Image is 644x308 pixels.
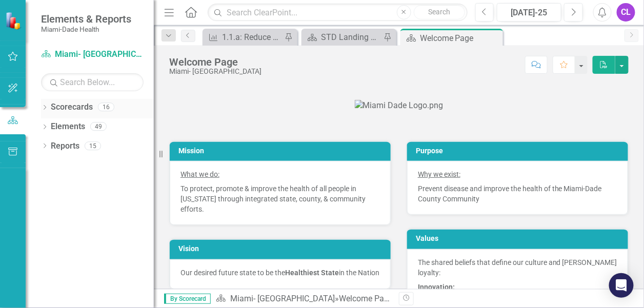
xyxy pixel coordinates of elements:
[98,103,114,112] div: 16
[164,294,211,304] span: By Scorecard
[230,294,335,303] a: Miami- [GEOGRAPHIC_DATA]
[304,31,381,44] a: STD Landing Page
[222,31,282,44] div: 1.1.a: Reduce the number of newly diagnosed [MEDICAL_DATA] infections in [GEOGRAPHIC_DATA] from 1...
[41,13,131,25] span: Elements & Reports
[5,12,23,30] img: ClearPoint Strategy
[416,147,623,155] h3: Purpose
[180,268,380,278] p: Our desired future state to be the in the Nation
[41,73,144,91] input: Search Below...
[418,181,617,204] p: Prevent disease and improve the health of the Miami-Dade County Community
[41,49,144,60] a: Miami- [GEOGRAPHIC_DATA]
[418,170,460,178] span: Why we exist:
[85,141,101,150] div: 15
[428,8,450,16] span: Search
[208,4,467,22] input: Search ClearPoint...
[339,294,393,303] div: Welcome Page
[205,31,282,44] a: 1.1.a: Reduce the number of newly diagnosed [MEDICAL_DATA] infections in [GEOGRAPHIC_DATA] from 1...
[285,269,339,277] strong: Healthiest State
[51,121,85,133] a: Elements
[321,31,381,44] div: STD Landing Page
[418,257,617,280] p: The shared beliefs that define our culture and [PERSON_NAME] loyalty:
[355,100,444,112] img: Miami Dade Logo.png
[180,170,219,178] span: What we do:
[180,181,380,214] p: To protect, promote & improve the health of all people in [US_STATE] through integrated state, co...
[420,32,500,45] div: Welcome Page
[41,25,131,33] small: Miami-Dade Health
[90,122,107,131] div: 49
[216,293,391,305] div: »
[497,3,561,22] button: [DATE]-25
[414,5,465,19] button: Search
[617,3,635,22] button: CL
[169,68,261,75] div: Miami- [GEOGRAPHIC_DATA]
[418,280,617,304] p: We search for creative solutions and manage resources wisely.
[169,56,261,68] div: Welcome Page
[178,147,386,155] h3: Mission
[178,245,386,253] h3: Vision
[500,7,558,19] div: [DATE]-25
[416,235,623,242] h3: Values
[51,140,79,152] a: Reports
[51,101,93,113] a: Scorecards
[418,283,455,291] strong: Innovation:
[609,273,634,298] div: Open Intercom Messenger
